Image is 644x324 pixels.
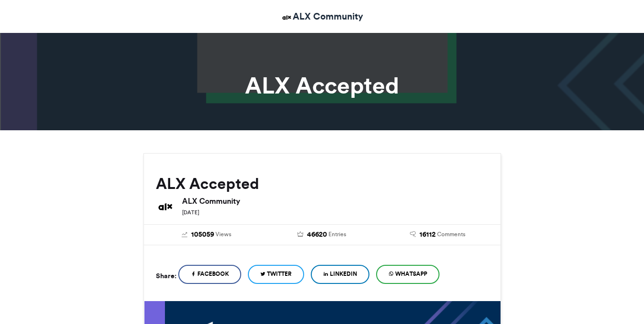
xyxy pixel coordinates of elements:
span: Views [215,230,231,239]
h1: ALX Accepted [58,74,587,97]
a: WhatsApp [376,265,440,284]
span: Comments [437,230,465,239]
span: 46620 [307,230,327,240]
a: LinkedIn [311,265,369,284]
img: ALX Community [156,197,175,216]
span: 105059 [191,230,214,240]
span: 16112 [419,230,436,240]
h6: ALX Community [182,197,489,205]
a: ALX Community [281,10,363,23]
a: Facebook [178,265,241,284]
a: 16112 Comments [387,230,489,240]
span: Twitter [267,270,292,278]
a: 46620 Entries [271,230,373,240]
h2: ALX Accepted [156,175,489,192]
h5: Share: [156,270,176,282]
small: [DATE] [182,209,199,216]
a: 105059 Views [156,230,257,240]
span: Entries [328,230,346,239]
span: LinkedIn [330,270,357,278]
span: Facebook [197,270,229,278]
span: WhatsApp [395,270,427,278]
img: ALX Community [281,11,293,23]
a: Twitter [248,265,304,284]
